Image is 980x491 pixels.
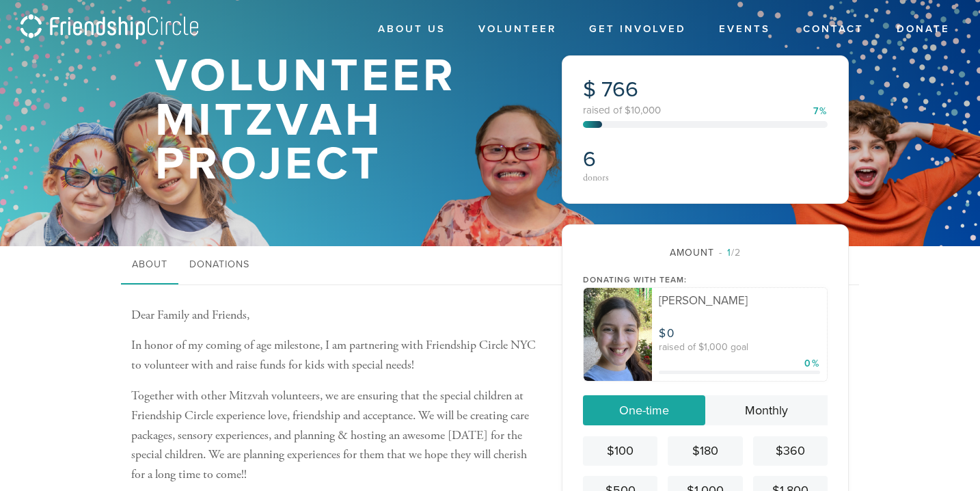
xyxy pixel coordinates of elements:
a: Volunteer [468,16,567,42]
a: $180 [668,436,742,466]
h1: Volunteer Mitzvah Project [155,54,517,187]
div: raised of $10,000 [583,105,828,116]
div: donors [583,173,701,183]
div: 0% [804,356,820,371]
div: Donating with team: [583,274,828,286]
div: $100 [588,442,652,460]
a: $100 [583,436,657,466]
span: $ [659,326,667,341]
img: logo_fc.png [21,14,198,41]
a: One-time [583,395,705,425]
div: raised of $1,000 goal [659,343,820,352]
a: Monthly [705,395,828,425]
p: Together with other Mitzvah volunteers, we are ensuring that the special children at Friendship C... [131,386,541,485]
div: 7% [813,107,828,116]
a: Donate [886,16,960,42]
div: [PERSON_NAME] [659,295,820,306]
p: In honor of my coming of age milestone, I am partnering with Friendship Circle NYC to volunteer w... [131,336,541,375]
span: 766 [601,77,638,103]
a: About [121,246,178,284]
a: About Us [368,16,456,42]
a: Contact [793,16,874,42]
a: Events [709,16,780,42]
div: $360 [759,442,822,460]
span: 1 [727,247,731,258]
span: /2 [719,247,741,258]
a: Get Involved [579,16,696,42]
div: $180 [673,442,737,460]
img: file [584,288,652,382]
span: 0 [667,326,675,341]
h2: 6 [583,146,701,172]
span: $ [583,77,596,103]
div: Amount [583,245,828,260]
a: Donations [178,246,260,284]
a: $360 [753,436,828,466]
p: Dear Family and Friends, [131,306,541,326]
